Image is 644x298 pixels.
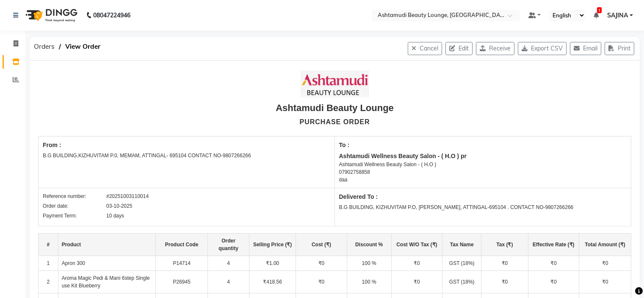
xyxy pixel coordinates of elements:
[607,11,628,20] span: SAJINA
[579,234,631,256] th: Total Amount (₹)
[22,3,80,27] img: logo
[597,7,602,13] span: 1
[39,234,58,256] th: #
[208,256,249,271] td: 4
[570,42,601,55] button: Email
[276,101,394,115] div: Ashtamudi Beauty Lounge
[249,234,296,256] th: Selling Price (₹)
[605,42,634,55] button: Print
[339,168,627,176] div: 07902758858
[296,234,347,256] th: Cost (₹)
[43,141,330,150] div: From :
[442,271,481,293] td: GST (18%)
[58,256,156,271] td: Apron 300
[481,256,528,271] td: ₹0
[528,234,579,256] th: Effective Rate (₹)
[43,192,106,200] div: Reference number:
[156,256,208,271] td: P14714
[301,71,369,97] img: Company Logo
[43,152,330,159] div: B.G BUILDING,KIZHUVITAM P.0, MEMAM, ATTINGAL- 695104 CONTACT NO-9807266266
[43,212,106,220] div: Payment Term:
[339,152,627,161] div: Ashtamudi Wellness Beauty Salon - ( H.O ) pr
[347,234,391,256] th: Discount %
[106,192,149,200] div: #20251003110014
[528,271,579,293] td: ₹0
[208,234,249,256] th: Order quantity
[58,234,156,256] th: Product
[299,117,370,127] div: PURCHASE ORDER
[481,234,528,256] th: Tax (₹)
[106,212,124,220] div: 10 days
[391,256,442,271] td: ₹0
[58,271,156,293] td: Aroma Magic Pedi & Mani 6step Single use Kit Blueberry
[445,42,473,55] button: Edit
[106,202,132,210] div: 03-10-2025
[579,271,631,293] td: ₹0
[30,39,59,54] span: Orders
[442,256,481,271] td: GST (18%)
[339,141,627,150] div: To :
[296,256,347,271] td: ₹0
[442,234,481,256] th: Tax Name
[518,42,567,55] button: Export CSV
[43,202,106,210] div: Order date:
[208,271,249,293] td: 4
[39,256,58,271] td: 1
[339,203,627,211] div: B.G BUILDING, KIZHUVITAM P.O, [PERSON_NAME], ATTINGAL-695104 . CONTACT NO-9807266266
[481,271,528,293] td: ₹0
[579,256,631,271] td: ₹0
[296,271,347,293] td: ₹0
[61,39,105,54] span: View Order
[249,271,296,293] td: ₹418.56
[594,11,599,19] a: 1
[339,161,627,168] div: Ashtamudi Wellness Beauty Salon - ( H.O )
[347,256,391,271] td: 100 %
[347,271,391,293] td: 100 %
[476,42,514,55] button: Receive
[249,256,296,271] td: ₹1.00
[156,234,208,256] th: Product Code
[391,234,442,256] th: Cost W/O Tax (₹)
[339,192,627,201] div: Delivered To :
[156,271,208,293] td: P26945
[39,271,58,293] td: 2
[528,256,579,271] td: ₹0
[339,176,627,184] div: daa
[93,3,130,27] b: 08047224946
[391,271,442,293] td: ₹0
[408,42,442,55] button: Cancel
